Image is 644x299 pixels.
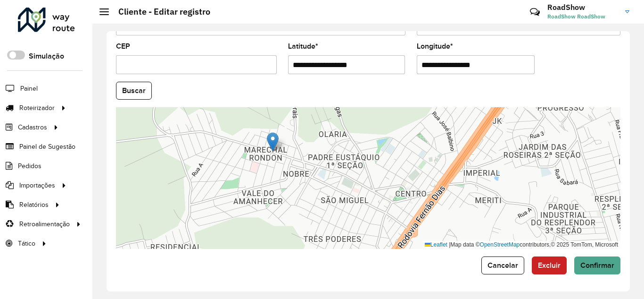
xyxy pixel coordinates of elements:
div: Map data © contributors,© 2025 TomTom, Microsoft [422,241,620,249]
h3: RoadShow [547,3,618,12]
label: CEP [116,41,130,52]
span: | [449,241,450,248]
span: Painel de Sugestão [19,142,75,152]
span: Pedidos [18,161,41,171]
label: Longitude [417,41,453,52]
span: Importações [19,180,55,190]
button: Buscar [116,82,152,100]
a: OpenStreetMap [480,241,520,248]
h2: Cliente - Editar registro [109,7,210,17]
span: Relatórios [19,200,49,210]
span: Painel [20,84,38,94]
span: RoadShow RoadShow [547,12,618,21]
span: Confirmar [580,261,614,269]
button: Confirmar [574,256,620,274]
label: Latitude [288,41,318,52]
img: Marker [267,132,279,152]
a: Leaflet [425,241,447,248]
span: Tático [18,239,35,248]
a: Contato Rápido [525,2,545,22]
span: Retroalimentação [19,219,70,229]
span: Cadastros [18,122,47,132]
button: Excluir [532,256,567,274]
span: Roteirizador [19,103,55,113]
label: Simulação [29,51,64,62]
button: Cancelar [481,256,524,274]
span: Excluir [538,261,561,269]
span: Cancelar [487,261,518,269]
